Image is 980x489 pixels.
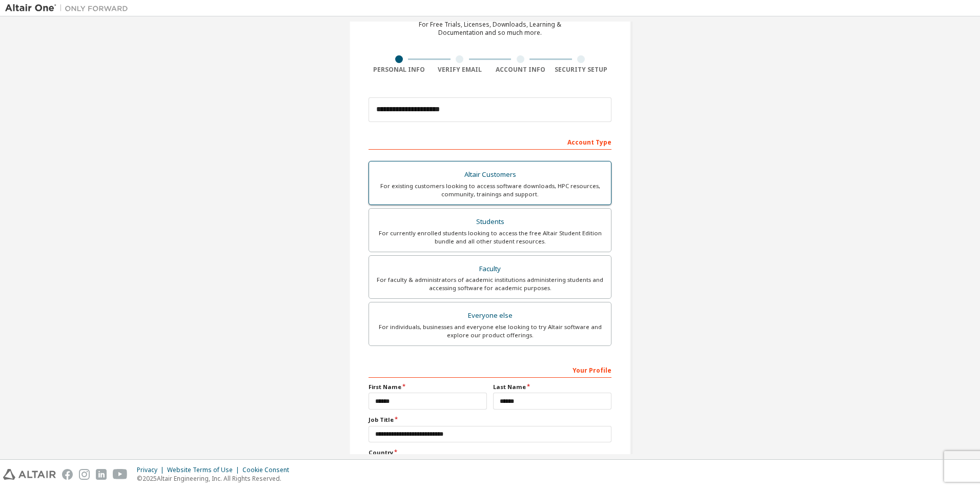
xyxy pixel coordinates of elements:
[375,276,605,292] div: For faculty & administrators of academic institutions administering students and accessing softwa...
[551,66,612,74] div: Security Setup
[375,182,605,198] div: For existing customers looking to access software downloads, HPC resources, community, trainings ...
[137,466,167,474] div: Privacy
[79,469,90,480] img: instagram.svg
[167,466,242,474] div: Website Terms of Use
[369,361,611,378] div: Your Profile
[3,469,56,480] img: altair_logo.svg
[62,469,73,480] img: facebook.svg
[490,66,551,74] div: Account Info
[493,383,611,391] label: Last Name
[369,449,611,457] label: Country
[375,262,605,276] div: Faculty
[430,66,491,74] div: Verify Email
[375,229,605,246] div: For currently enrolled students looking to access the free Altair Student Edition bundle and all ...
[375,168,605,182] div: Altair Customers
[369,383,487,391] label: First Name
[242,466,295,474] div: Cookie Consent
[419,21,561,37] div: For Free Trials, Licenses, Downloads, Learning & Documentation and so much more.
[113,469,128,480] img: youtube.svg
[369,133,611,150] div: Account Type
[375,215,605,229] div: Students
[5,3,133,13] img: Altair One
[96,469,107,480] img: linkedin.svg
[375,309,605,323] div: Everyone else
[375,323,605,339] div: For individuals, businesses and everyone else looking to try Altair software and explore our prod...
[137,474,295,483] p: © 2025 Altair Engineering, Inc. All Rights Reserved.
[369,66,430,74] div: Personal Info
[369,416,611,424] label: Job Title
